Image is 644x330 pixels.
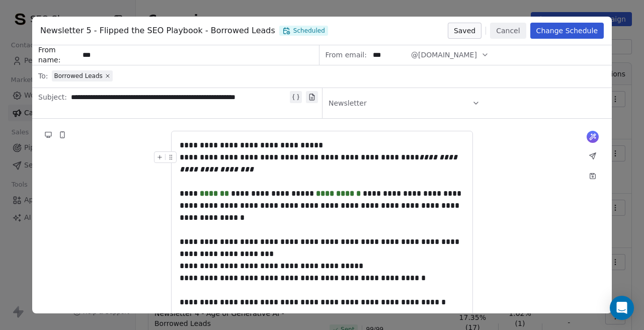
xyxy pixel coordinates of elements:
[411,50,477,60] span: @[DOMAIN_NAME]
[448,23,481,39] button: Saved
[610,296,634,320] div: Open Intercom Messenger
[38,45,78,65] span: From name:
[329,98,367,108] span: Newsletter
[38,92,67,117] span: Subject:
[40,25,275,37] span: Newsletter 5 - Flipped the SEO Playbook - Borrowed Leads
[530,23,604,39] button: Change Schedule
[326,50,367,60] span: From email:
[54,72,102,80] span: Borrowed Leads
[490,23,526,39] button: Cancel
[279,26,328,36] span: Scheduled
[38,71,48,81] span: To:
